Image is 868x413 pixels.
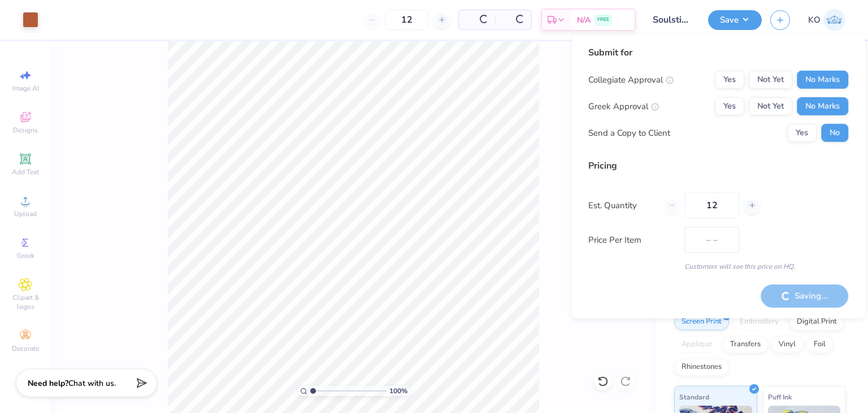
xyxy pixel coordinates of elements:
[389,386,407,396] span: 100 %
[12,84,39,93] span: Image AI
[68,378,116,389] span: Chat with us.
[708,10,762,30] button: Save
[732,313,786,330] div: Embroidery
[768,391,792,403] span: Puff Ink
[588,100,659,113] div: Greek Approval
[6,293,45,311] span: Clipart & logos
[749,71,792,89] button: Not Yet
[644,8,700,31] input: Untitled Design
[588,74,674,87] div: Collegiate Approval
[797,71,848,89] button: No Marks
[674,313,729,330] div: Screen Print
[17,251,34,260] span: Greek
[12,344,39,353] span: Decorate
[588,261,848,272] div: Customers will see this price on HQ.
[597,16,609,24] span: FREE
[588,159,848,173] div: Pricing
[684,192,739,218] input: – –
[806,336,833,353] div: Foil
[674,336,719,353] div: Applique
[789,313,844,330] div: Digital Print
[821,124,848,142] button: No
[715,97,744,115] button: Yes
[715,71,744,89] button: Yes
[14,209,37,218] span: Upload
[588,234,676,247] label: Price Per Item
[797,97,848,115] button: No Marks
[588,199,656,212] label: Est. Quantity
[588,127,670,140] div: Send a Copy to Client
[588,46,848,59] div: Submit for
[749,97,792,115] button: Not Yet
[13,126,38,135] span: Designs
[12,167,39,177] span: Add Text
[771,336,803,353] div: Vinyl
[679,391,709,403] span: Standard
[723,336,768,353] div: Transfers
[808,14,821,27] span: KO
[385,10,429,30] input: – –
[823,9,845,31] img: Kylie O'neil
[808,9,845,31] a: KO
[787,124,817,142] button: Yes
[28,378,68,389] strong: Need help?
[577,14,591,26] span: N/A
[674,359,729,376] div: Rhinestones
